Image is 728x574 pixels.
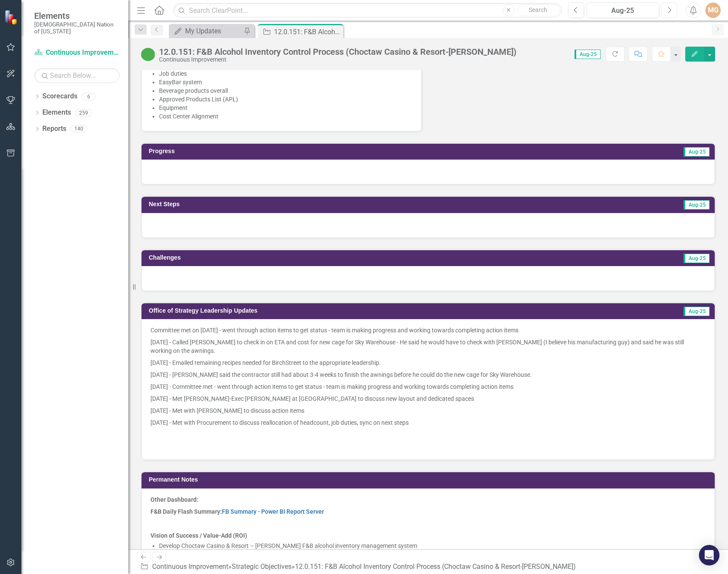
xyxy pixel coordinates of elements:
[42,92,77,101] a: Scorecards
[150,417,706,429] p: [DATE] - Met with Procurement to discuss reallocation of headcount, job duties, sync on next steps
[71,125,87,133] div: 140
[75,109,92,116] div: 259
[705,3,721,18] button: MG
[684,254,710,263] span: Aug-25
[150,326,706,336] p: Committee met on [DATE] - went through action items to get status - team is making progress and w...
[684,200,710,210] span: Aug-25
[159,69,413,78] li: Job duties
[141,47,155,61] img: CI Action Plan Approved/In Progress
[159,78,413,86] li: EasyBar system
[34,11,120,21] span: Elements
[159,541,706,550] p: Develop Choctaw Casino & Resort – [PERSON_NAME] F&B alcohol inventory management system​
[699,545,719,565] div: Open Intercom Messenger
[232,562,292,571] a: Strategic Objectives
[149,148,424,154] h3: Progress
[529,6,547,13] span: Search
[587,3,659,18] button: Aug-25
[589,6,656,16] div: Aug-25
[150,393,706,405] p: [DATE] - Met [PERSON_NAME]-Exec [PERSON_NAME] at [GEOGRAPHIC_DATA] to discuss new layout and dedi...
[150,496,198,503] strong: Other Dashboard:
[150,405,706,417] p: [DATE] - Met with [PERSON_NAME] to discuss action items
[150,357,706,369] p: [DATE] - Emailed remaining recipes needed for BirchStreet to the appropriate leadership.
[150,369,706,381] p: [DATE] - [PERSON_NAME] said the contractor still had about 3-4 weeks to finish the awnings before...
[34,68,120,83] input: Search Below...
[149,308,599,314] h3: Office of Strategy Leadership Updates
[295,562,576,571] div: 12.0.151: F&B Alcohol Inventory Control Process (Choctaw Casino & Resort-[PERSON_NAME])
[159,112,413,121] li: Cost Center Alignment​
[149,254,454,261] h3: Challenges
[152,562,228,571] a: Continuous Improvement
[150,336,706,357] p: [DATE] - Called [PERSON_NAME] to check in on ETA and cost for new cage for Sky Warehouse - He sai...
[82,93,95,100] div: 6
[34,48,120,58] a: Continuous Improvement
[140,562,579,572] div: » »
[149,476,710,483] h3: Permanent Notes
[575,50,601,59] span: Aug-25
[159,95,413,104] li: Approved Products List (APL)
[274,27,341,37] div: 12.0.151: F&B Alcohol Inventory Control Process (Choctaw Casino & Resort-[PERSON_NAME])
[159,56,516,63] div: Continuous Improvement
[42,124,66,134] a: Reports
[159,104,413,112] li: Equipment
[42,108,71,118] a: Elements
[4,10,19,25] img: ClearPoint Strategy
[149,201,449,207] h3: Next Steps
[150,381,706,393] p: [DATE] - Committee met - went through action items to get status - team is making progress and wo...
[684,147,710,157] span: Aug-25
[150,532,247,539] strong: Vision of Success / Value-Add (ROI)
[34,21,120,35] small: [DEMOGRAPHIC_DATA] Nation of [US_STATE]
[159,47,516,56] div: 12.0.151: F&B Alcohol Inventory Control Process (Choctaw Casino & Resort-[PERSON_NAME])
[173,3,562,18] input: Search ClearPoint...
[150,530,706,540] p: ​
[171,26,242,36] a: My Updates
[222,508,324,515] a: FB Summary - Power BI Report Server
[159,86,413,95] li: Beverage products overall
[150,508,324,515] strong: F&B Daily Flash Summary:
[684,307,710,316] span: Aug-25
[185,26,242,36] div: My Updates
[517,4,560,16] button: Search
